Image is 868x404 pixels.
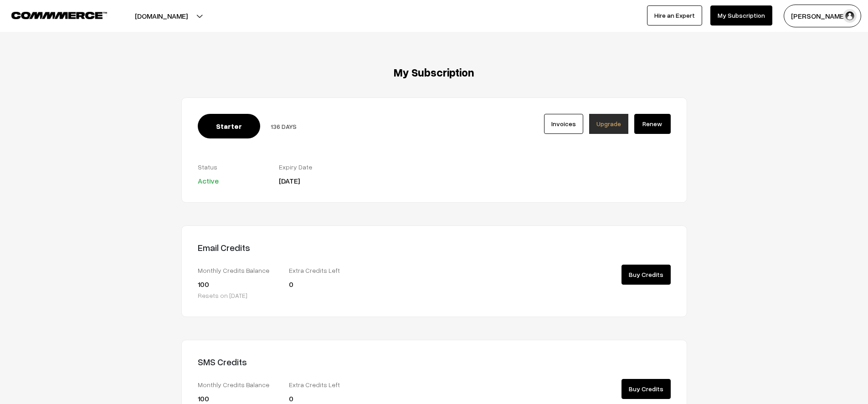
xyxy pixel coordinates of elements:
a: Invoices [544,114,583,134]
span: Resets on [DATE] [198,291,247,299]
span: 100 [198,280,209,289]
img: user [843,9,857,23]
button: [DOMAIN_NAME] [103,5,220,27]
h4: Email Credits [198,242,427,253]
label: Expiry Date [279,162,346,172]
span: 0 [289,394,293,403]
label: Extra Credits Left [289,266,366,275]
span: Starter [198,114,260,138]
button: [PERSON_NAME] … [784,5,861,27]
img: COMMMERCE [11,12,107,19]
a: My Subscription [710,5,772,26]
label: Extra Credits Left [289,380,366,389]
a: Buy Credits [621,265,671,285]
a: Buy Credits [621,379,671,399]
a: Renew [634,114,671,134]
a: COMMMERCE [11,9,91,20]
h4: SMS Credits [198,356,427,367]
h3: My Subscription [181,66,687,79]
label: Monthly Credits Balance [198,266,275,275]
span: 100 [198,394,209,403]
span: Active [198,176,219,185]
a: Hire an Expert [647,5,702,26]
span: 0 [289,280,293,289]
span: [DATE] [279,176,300,185]
span: 136 DAYS [271,123,297,130]
label: Monthly Credits Balance [198,380,275,389]
a: Upgrade [589,114,628,134]
label: Status [198,162,265,172]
